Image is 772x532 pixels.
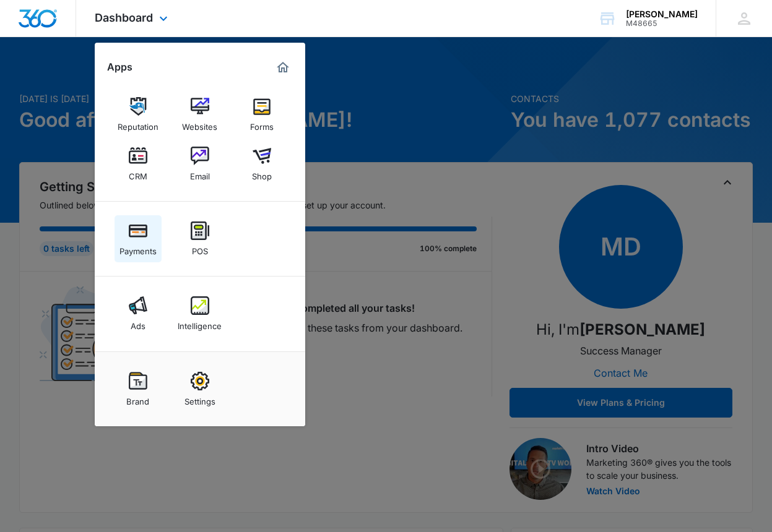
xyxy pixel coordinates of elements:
div: CRM [129,165,147,181]
a: Websites [176,91,223,138]
a: Marketing 360® Dashboard [273,58,293,77]
a: CRM [115,140,162,187]
div: account id [626,19,698,28]
h2: Apps [107,61,132,73]
span: Dashboard [95,11,153,24]
div: account name [626,9,698,19]
a: Ads [115,290,162,337]
a: Forms [238,91,285,138]
a: Settings [176,366,223,413]
div: Intelligence [178,315,222,331]
div: Websites [182,116,217,132]
div: Shop [252,165,272,181]
a: Intelligence [176,290,223,337]
a: POS [176,215,223,262]
div: Reputation [118,116,158,132]
a: Shop [238,140,285,187]
div: Payments [119,240,157,256]
a: Email [176,140,223,187]
div: Email [190,165,210,181]
div: POS [192,240,208,256]
div: Forms [250,116,274,132]
a: Payments [115,215,162,262]
div: Brand [126,390,149,406]
div: Settings [184,390,215,406]
a: Brand [115,366,162,413]
div: Ads [131,315,145,331]
a: Reputation [115,91,162,138]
